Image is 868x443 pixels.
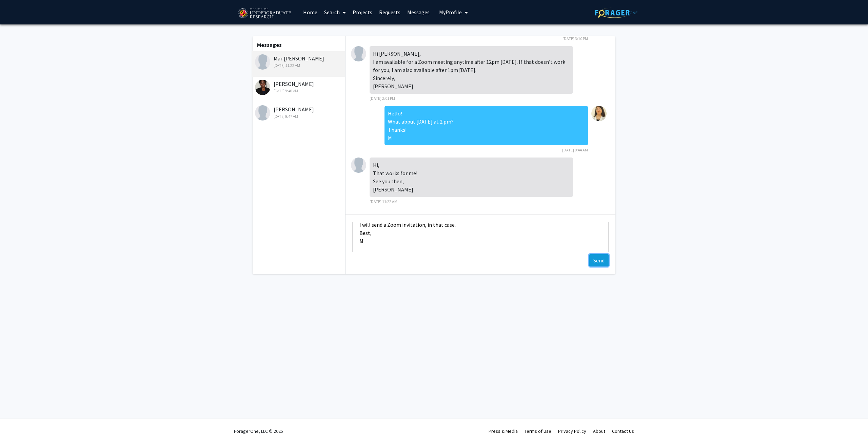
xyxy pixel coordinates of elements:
[595,7,637,18] img: ForagerOne Logo
[300,0,321,24] a: Home
[255,80,343,94] div: [PERSON_NAME]
[563,36,588,41] span: [DATE] 3:10 PM
[404,0,433,24] a: Messages
[384,106,588,145] div: Hello! What abput [DATE] at 2 pm? Thanks! M
[257,41,282,48] b: Messages
[351,158,366,173] img: Mai-Trang Pham
[525,428,551,434] a: Terms of Use
[255,54,343,69] div: Mai-[PERSON_NAME]
[234,419,283,443] div: ForagerOne, LLC © 2025
[255,62,343,69] div: [DATE] 11:22 AM
[370,46,573,94] div: Hi [PERSON_NAME], I am available for a Zoom meeting anytime after 12pm [DATE]. If that doesn’t wo...
[376,0,404,24] a: Requests
[352,222,609,252] textarea: Message
[255,113,343,119] div: [DATE] 9:47 AM
[589,254,609,266] button: Send
[255,80,270,95] img: Clare Ijoma
[612,428,634,434] a: Contact Us
[593,428,605,434] a: About
[370,199,397,204] span: [DATE] 11:22 AM
[255,105,270,121] img: Hawa Mohamed
[255,105,343,119] div: [PERSON_NAME]
[255,88,343,94] div: [DATE] 9:48 AM
[255,54,270,70] img: Mai-Trang Pham
[349,0,376,24] a: Projects
[370,96,395,101] span: [DATE] 2:01 PM
[236,5,293,22] img: University of Maryland Logo
[370,158,573,197] div: Hi, That works for me! See you then, [PERSON_NAME]
[558,428,586,434] a: Privacy Policy
[351,46,366,61] img: Mai-Trang Pham
[591,106,607,121] img: Magaly Toro
[321,0,349,24] a: Search
[489,428,518,434] a: Press & Media
[562,147,588,152] span: [DATE] 9:44 AM
[5,412,29,438] iframe: Chat
[439,9,462,16] span: My Profile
